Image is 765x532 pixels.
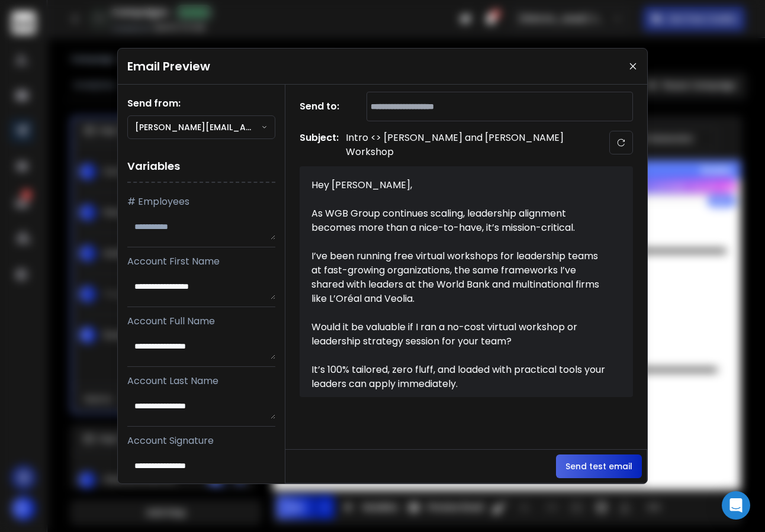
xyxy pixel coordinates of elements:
[135,121,261,133] p: [PERSON_NAME][EMAIL_ADDRESS][DOMAIN_NAME]
[127,374,275,388] p: Account Last Name
[127,151,275,183] h1: Variables
[127,195,275,209] p: # Employees
[127,314,275,328] p: Account Full Name
[127,434,275,448] p: Account Signature
[722,491,750,520] div: Open Intercom Messenger
[311,178,607,385] div: Hey [PERSON_NAME], As WGB Group continues scaling, leadership alignment becomes more than a nice-...
[556,454,642,478] button: Send test email
[127,58,210,75] h1: Email Preview
[127,254,275,269] p: Account First Name
[127,96,275,111] h1: Send from:
[346,131,583,159] p: Intro <> [PERSON_NAME] and [PERSON_NAME] Workshop
[300,99,347,114] h1: Send to:
[300,131,339,159] h1: Subject:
